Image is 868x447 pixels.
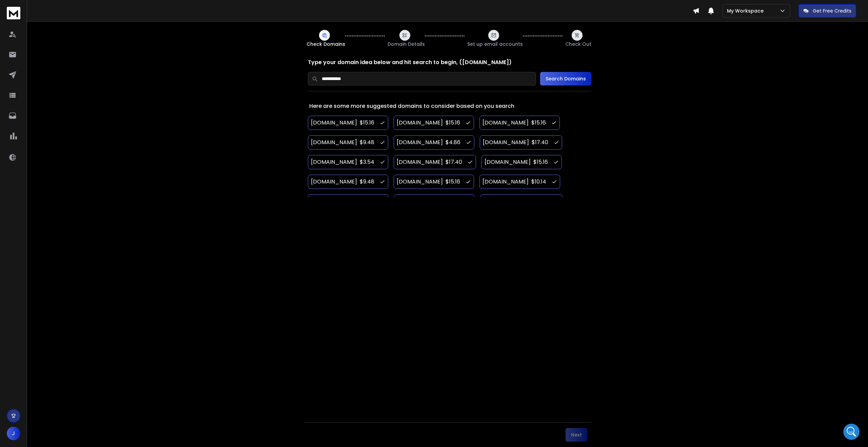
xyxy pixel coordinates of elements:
[843,424,860,440] iframe: Intercom live chat
[19,4,30,15] img: Profile image for Box
[7,7,20,19] img: logo
[311,138,357,147] h3: [DOMAIN_NAME]
[11,83,65,96] b: [EMAIL_ADDRESS][DOMAIN_NAME]
[17,107,35,112] b: [DATE]
[482,178,529,186] h3: [DOMAIN_NAME]
[5,39,130,66] div: Joseph says…
[308,102,591,110] p: Here are some more suggested domains to consider based on you search
[483,138,529,147] h3: [DOMAIN_NAME]
[531,119,546,127] h4: $ 15.16
[532,138,548,147] h4: $ 17.40
[446,158,462,166] h4: $ 17.40
[360,178,374,186] h4: $ 9.48
[397,178,443,186] h3: [DOMAIN_NAME]
[533,158,548,166] h4: $ 15.16
[397,158,443,166] h3: [DOMAIN_NAME]
[307,41,345,47] span: Check Domains
[5,66,111,117] div: You’ll get replies here and in your email:✉️[EMAIL_ADDRESS][DOMAIN_NAME]The team will be back🕒[DA...
[21,222,27,228] button: Gif picker
[30,43,125,56] div: I have a question about buying an email account.
[311,178,357,186] h3: [DOMAIN_NAME]
[116,219,127,230] button: Send a message…
[11,119,41,123] div: Box • Just now
[485,158,531,166] h3: [DOMAIN_NAME]
[7,427,20,440] button: J
[32,222,38,228] button: Upload attachment
[446,119,460,127] h4: $ 15.16
[11,70,106,96] div: You’ll get replies here and in your email: ✉️
[119,3,131,15] div: Close
[11,100,106,113] div: The team will be back 🕒
[397,138,443,147] h3: [DOMAIN_NAME]
[360,158,374,166] h4: $ 3.54
[531,178,546,186] h4: $ 10.14
[388,41,425,47] span: Domain Details
[6,208,130,219] textarea: Message…
[106,3,119,16] button: Home
[446,178,460,186] h4: $ 15.16
[24,39,130,60] div: I have a question about buying an email account.
[308,58,591,66] h2: Type your domain idea below and hit search to begin, ([DOMAIN_NAME])
[4,3,17,16] button: go back
[467,41,523,47] span: Set up email accounts
[360,138,374,147] h4: $ 9.48
[11,222,16,228] button: Emoji picker
[397,119,443,127] h3: [DOMAIN_NAME]
[33,6,43,12] h1: Box
[482,119,529,127] h3: [DOMAIN_NAME]
[360,119,374,127] h4: $ 15.16
[540,72,591,85] button: Search Domains
[565,41,591,47] span: Check Out
[798,4,856,18] button: Get Free Credits
[311,119,357,127] h3: [DOMAIN_NAME]
[727,7,766,14] p: My Workspace
[446,138,460,147] h4: $ 4.86
[311,158,357,166] h3: [DOMAIN_NAME]
[5,66,130,132] div: Box says…
[813,7,851,14] p: Get Free Credits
